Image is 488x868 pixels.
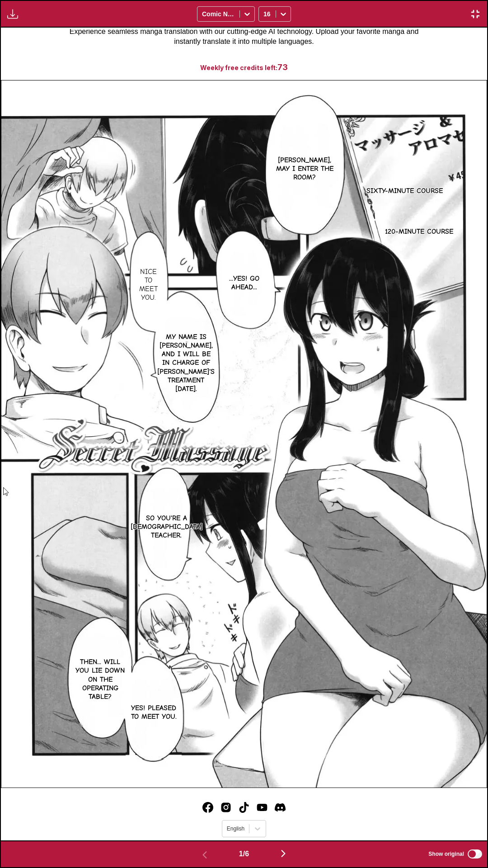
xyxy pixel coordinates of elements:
[278,848,289,859] img: Next page
[272,154,338,184] p: [PERSON_NAME], may I enter the room?
[239,850,249,858] span: 1 / 6
[129,512,204,542] p: So you're a [DEMOGRAPHIC_DATA] teacher.
[365,185,445,197] p: Sixty-minute course
[155,331,216,395] p: My name is [PERSON_NAME], and I will be in charge of [PERSON_NAME]'s treatment [DATE].
[73,656,127,703] p: Then... Will you lie down on the operating table?
[137,266,160,304] p: Nice to meet you.
[1,80,487,788] img: Manga Panel
[7,9,18,19] img: Download translated images
[126,702,182,723] p: Yes! Pleased to meet you.
[468,849,482,859] input: Show original
[428,851,464,857] span: Show original
[383,226,455,238] p: 120-minute course
[199,849,210,860] img: Previous page
[222,273,266,293] p: ...Yes! Go ahead...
